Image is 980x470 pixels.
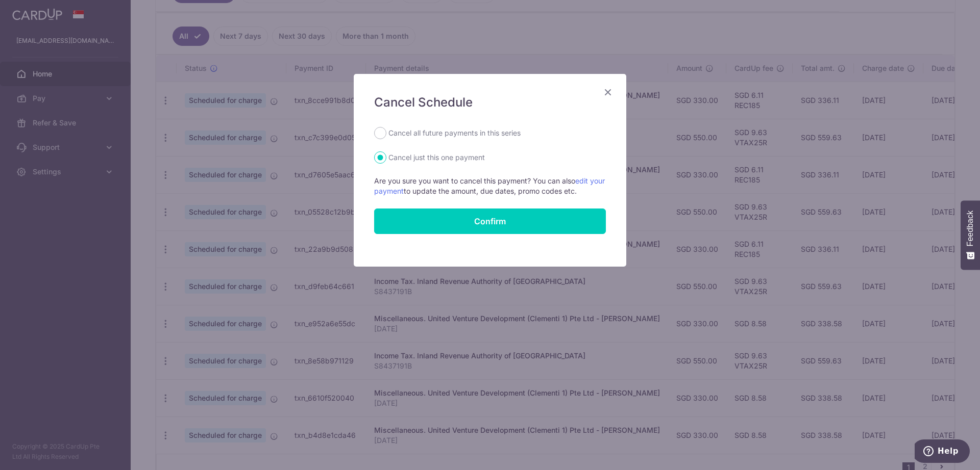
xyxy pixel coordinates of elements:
label: Cancel just this one payment [388,151,485,164]
button: Close [602,86,614,98]
h5: Cancel Schedule [374,94,606,111]
button: Confirm [374,208,606,234]
span: Feedback [966,211,975,246]
iframe: Opens a widget where you can find more information [915,439,970,465]
button: Feedback - Show survey [961,200,980,270]
label: Cancel all future payments in this series [388,127,521,139]
p: Are you sure you want to cancel this payment? You can also to update the amount, due dates, promo... [374,176,606,196]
